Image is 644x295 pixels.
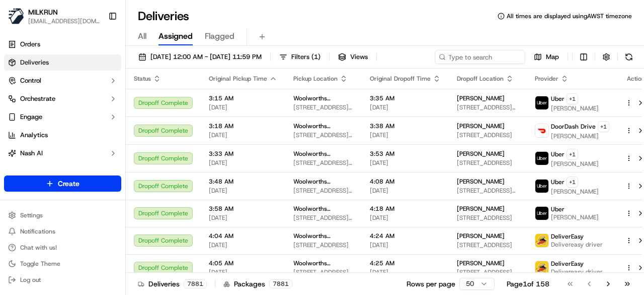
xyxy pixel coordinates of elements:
[158,30,193,42] span: Assigned
[138,30,146,42] span: All
[598,121,609,132] button: +1
[209,214,277,222] span: [DATE]
[4,127,121,143] a: Analytics
[551,95,565,103] span: Uber
[4,241,121,255] button: Chat with us!
[535,180,548,193] img: uber-new-logo.jpeg
[370,241,441,249] span: [DATE]
[20,149,43,158] span: Nash AI
[370,159,441,167] span: [DATE]
[209,94,277,102] span: 3:15 AM
[535,152,548,165] img: uber-new-logo.jpeg
[20,260,60,268] span: Toggle Theme
[4,4,104,28] button: MILKRUNMILKRUN[EMAIL_ADDRESS][DOMAIN_NAME]
[293,150,354,158] span: Woolworths Supermarket [GEOGRAPHIC_DATA] - [GEOGRAPHIC_DATA]
[20,167,68,176] span: Product Catalog
[535,124,548,137] img: doordash_logo_v2.png
[370,214,441,222] span: [DATE]
[20,58,49,67] span: Deliveries
[269,279,292,288] div: 7881
[209,75,267,83] span: Original Pickup Time
[551,205,565,213] span: Uber
[4,273,121,287] button: Log out
[209,241,277,249] span: [DATE]
[370,103,441,111] span: [DATE]
[551,188,599,196] span: [PERSON_NAME]
[209,131,277,139] span: [DATE]
[293,268,354,276] span: [STREET_ADDRESS][PERSON_NAME]
[551,104,599,112] span: [PERSON_NAME]
[370,268,441,276] span: [DATE]
[293,232,354,240] span: Woolworths Supermarket [GEOGRAPHIC_DATA] - [GEOGRAPHIC_DATA] Countdown
[370,187,441,195] span: [DATE]
[551,132,609,140] span: [PERSON_NAME]
[535,261,548,274] img: delivereasy_logo.png
[551,123,596,131] span: DoorDash Drive
[293,241,354,249] span: [STREET_ADDRESS]
[551,178,565,186] span: Uber
[370,131,441,139] span: [DATE]
[58,179,79,189] span: Create
[350,52,368,62] span: Views
[551,268,603,276] span: Delivereasy driver
[567,176,578,188] button: +1
[4,175,121,192] button: Create
[4,163,121,180] a: Product Catalog
[209,159,277,167] span: [DATE]
[293,205,354,213] span: Woolworths Supermarket [GEOGRAPHIC_DATA] - [GEOGRAPHIC_DATA]
[457,232,505,240] span: [PERSON_NAME]
[535,207,548,220] img: uber-new-logo.jpeg
[529,50,563,64] button: Map
[4,109,121,125] button: Engage
[28,17,100,25] span: [EMAIL_ADDRESS][DOMAIN_NAME]
[20,40,40,49] span: Orders
[457,103,519,111] span: [STREET_ADDRESS][PERSON_NAME]
[184,279,207,288] div: 7881
[546,52,559,62] span: Map
[535,234,548,247] img: delivereasy_logo.png
[205,30,234,42] span: Flagged
[20,112,42,122] span: Engage
[293,187,354,195] span: [STREET_ADDRESS][PERSON_NAME]
[28,7,58,17] span: MILKRUN
[291,52,320,62] span: Filters
[567,93,578,104] button: +1
[293,122,354,130] span: Woolworths Supermarket [GEOGRAPHIC_DATA] - [GEOGRAPHIC_DATA]
[293,214,354,222] span: [STREET_ADDRESS][PERSON_NAME]
[567,149,578,160] button: +1
[293,259,354,267] span: Woolworths Supermarket [GEOGRAPHIC_DATA] - [GEOGRAPHIC_DATA]
[457,187,519,195] span: [STREET_ADDRESS][PERSON_NAME]
[293,159,354,167] span: [STREET_ADDRESS][PERSON_NAME]
[4,208,121,222] button: Settings
[457,75,504,83] span: Dropoff Location
[551,213,599,221] span: [PERSON_NAME]
[370,75,431,83] span: Original Dropoff Time
[457,241,519,249] span: [STREET_ADDRESS]
[457,150,505,158] span: [PERSON_NAME]
[535,96,548,109] img: uber-new-logo.jpeg
[20,211,43,219] span: Settings
[20,244,57,252] span: Chat with us!
[138,279,207,289] div: Deliveries
[622,50,636,64] button: Refresh
[293,131,354,139] span: [STREET_ADDRESS][PERSON_NAME]
[20,76,41,85] span: Control
[457,94,505,102] span: [PERSON_NAME]
[4,145,121,161] button: Nash AI
[209,268,277,276] span: [DATE]
[150,52,262,62] span: [DATE] 12:00 AM - [DATE] 11:59 PM
[4,54,121,71] a: Deliveries
[457,122,505,130] span: [PERSON_NAME]
[209,205,277,213] span: 3:58 AM
[223,279,292,289] div: Packages
[551,160,599,168] span: [PERSON_NAME]
[20,94,55,103] span: Orchestrate
[370,94,441,102] span: 3:35 AM
[209,187,277,195] span: [DATE]
[457,205,505,213] span: [PERSON_NAME]
[311,52,320,62] span: ( 1 )
[457,214,519,222] span: [STREET_ADDRESS]
[8,8,24,24] img: MILKRUN
[138,8,189,24] h1: Deliveries
[507,279,549,289] div: Page 1 of 158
